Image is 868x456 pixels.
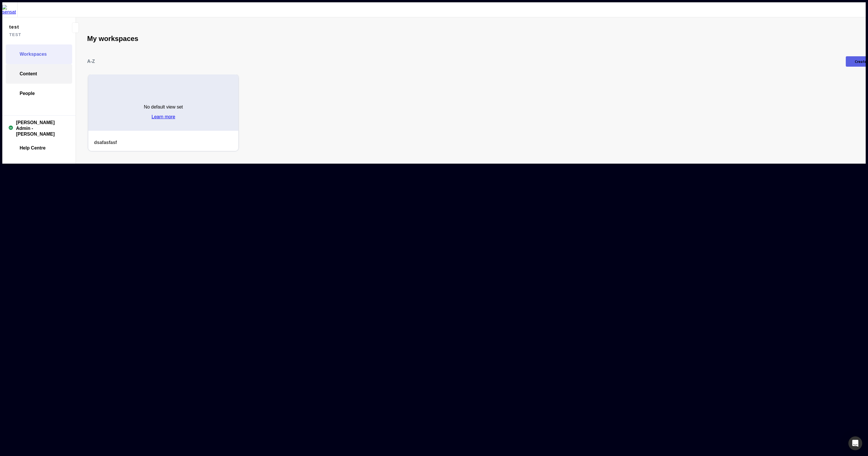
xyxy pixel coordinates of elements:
p: No default view set [144,104,183,110]
span: People [20,91,35,96]
p: A-Z [87,59,95,64]
h4: dsafasfasf [94,140,211,145]
span: [PERSON_NAME] Admin - [PERSON_NAME] [16,120,69,137]
span: Help Centre [20,145,46,151]
a: Content [6,64,72,84]
img: sensat [2,5,17,15]
span: test [9,31,59,39]
text: ND [10,127,12,129]
div: Open Intercom Messenger [848,436,862,450]
span: test [9,23,59,31]
a: Learn more [151,114,175,119]
span: Content [20,71,37,77]
a: Help Centre [6,138,72,158]
a: People [6,84,72,103]
span: Workspaces [20,51,47,57]
a: Workspaces [6,44,72,64]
